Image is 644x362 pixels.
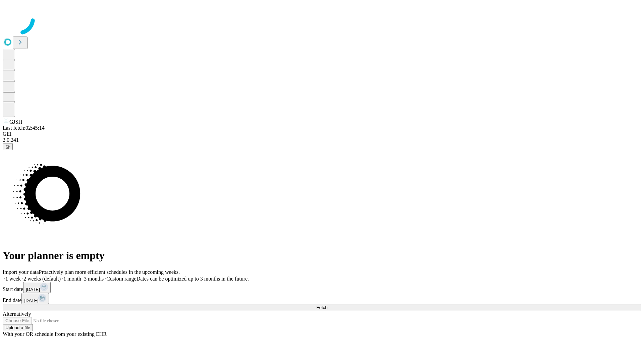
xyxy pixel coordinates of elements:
[3,304,641,311] button: Fetch
[137,276,249,282] span: Dates can be optimized up to 3 months in the future.
[3,282,641,293] div: Start date
[5,276,21,282] span: 1 week
[23,276,61,282] span: 2 weeks (default)
[26,287,40,292] span: [DATE]
[3,324,33,331] button: Upload a file
[3,293,641,304] div: End date
[3,331,107,337] span: With your OR schedule from your existing EHR
[5,144,10,149] span: @
[84,276,104,282] span: 3 months
[21,293,49,304] button: [DATE]
[9,119,22,125] span: GJSH
[3,311,31,317] span: Alternatively
[316,305,327,310] span: Fetch
[3,269,39,275] span: Import your data
[24,298,38,303] span: [DATE]
[23,282,51,293] button: [DATE]
[3,131,641,137] div: GEI
[3,125,45,131] span: Last fetch: 02:45:14
[39,269,180,275] span: Proactively plan more efficient schedules in the upcoming weeks.
[63,276,81,282] span: 1 month
[3,143,13,150] button: @
[106,276,136,282] span: Custom range
[3,137,641,143] div: 2.0.241
[3,249,641,262] h1: Your planner is empty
